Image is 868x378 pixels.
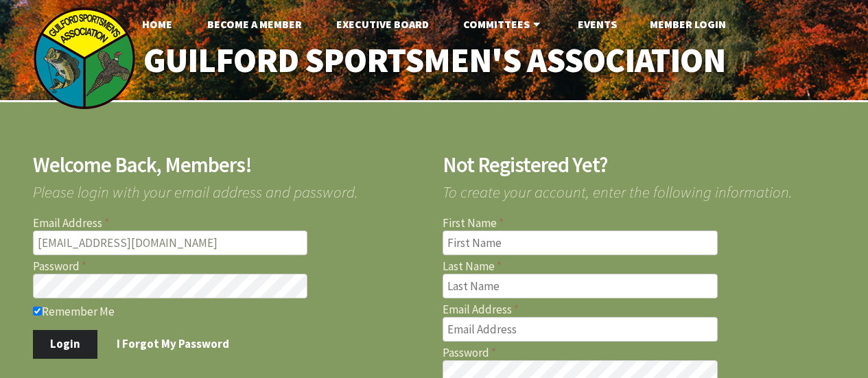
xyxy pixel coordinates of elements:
label: Password [33,261,426,272]
a: Home [131,10,183,38]
a: Committees [452,10,554,38]
input: Last Name [443,274,718,298]
input: Email Address [443,317,718,342]
a: Member Login [639,10,737,38]
a: Become A Member [196,10,313,38]
h2: Not Registered Yet? [443,154,836,176]
label: Last Name [443,261,836,272]
a: I Forgot My Password [99,330,247,359]
input: First Name [443,231,718,255]
label: Remember Me [33,304,426,318]
label: First Name [443,217,836,229]
label: Email Address [33,217,426,229]
label: Password [443,347,836,359]
h2: Welcome Back, Members! [33,154,426,176]
span: Please login with your email address and password. [33,176,426,200]
input: Email Address [33,231,308,255]
a: Events [567,10,628,38]
input: Remember Me [33,307,42,316]
span: To create your account, enter the following information. [443,176,836,200]
a: Guilford Sportsmen's Association [114,32,754,90]
button: Login [33,330,98,359]
a: Executive Board [325,10,440,38]
label: Email Address [443,304,836,316]
img: logo_sm.png [33,7,136,110]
